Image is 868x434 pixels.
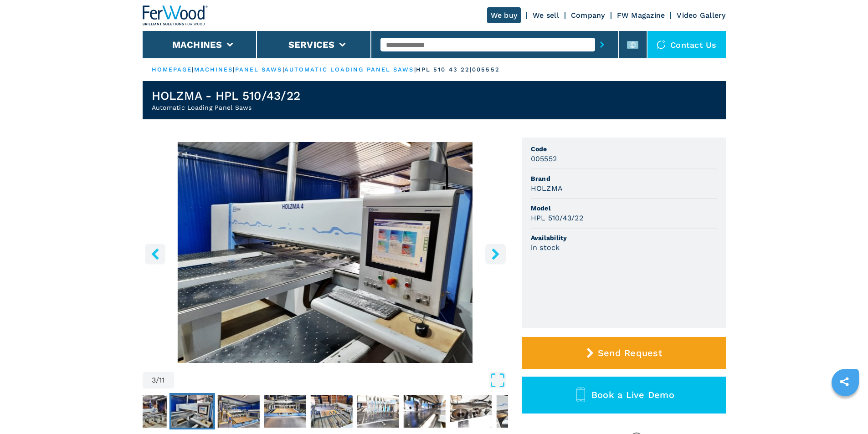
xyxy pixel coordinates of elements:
[494,393,540,429] button: Go to Slide 10
[531,204,717,213] span: Model
[617,11,665,20] a: FW Magazine
[310,395,352,428] img: 8115137e8ce0e5caf75344c63c6c1df8
[448,393,493,429] button: Go to Slide 9
[571,11,605,20] a: Company
[533,11,559,20] a: We sell
[192,66,194,73] span: |
[143,142,508,363] img: Automatic Loading Panel Saws HOLZMA HPL 510/43/22
[485,244,506,264] button: right-button
[156,377,159,384] span: /
[235,66,282,73] a: panel saws
[216,393,261,429] button: Go to Slide 4
[233,66,235,73] span: |
[282,66,284,73] span: |
[143,142,508,363] div: Go to Slide 3
[522,377,726,414] button: Book a Live Demo
[308,393,354,429] button: Go to Slide 6
[450,395,492,428] img: 9c0513569d29ad678cd18d18a4bd6801
[152,88,301,103] h1: HOLZMA - HPL 510/43/22
[677,11,725,20] a: Video Gallery
[171,395,213,428] img: 44e8e00cf3f6bd8e99491d5ad81b711c
[531,233,717,242] span: Availability
[401,393,447,429] button: Go to Slide 8
[531,174,717,183] span: Brand
[414,66,416,73] span: |
[416,66,472,74] p: hpl 510 43 22 |
[472,66,500,74] p: 005552
[143,5,208,26] img: Ferwood
[531,183,563,194] h3: HOLZMA
[264,395,306,428] img: 04fb84d8f82569ab4a3f3f14bebdf4d5
[531,213,583,223] h3: HPL 510/43/22
[169,393,215,429] button: Go to Slide 3
[403,395,445,428] img: 135543fc37746805de76eea394c2879f
[123,393,168,429] button: Go to Slide 2
[595,34,609,55] button: submit-button
[159,377,165,384] span: 11
[217,395,259,428] img: b63b41012d61e06b0e3ed18b98d2d1a3
[647,31,726,58] div: Contact us
[355,393,401,429] button: Go to Slide 7
[124,395,166,428] img: e8d307082c799b89169036ae79629195
[172,39,222,50] button: Machines
[357,395,399,428] img: 567b9c258d5b45a3b4e021d9079a0739
[598,347,662,358] span: Send Request
[152,103,301,112] h2: Automatic Loading Panel Saws
[152,66,192,73] a: HOMEPAGE
[833,370,856,393] a: sharethis
[531,242,560,253] h3: in stock
[123,393,488,429] nav: Thumbnail Navigation
[591,389,674,400] span: Book a Live Demo
[145,244,165,264] button: left-button
[487,7,521,23] a: We buy
[496,395,538,428] img: 7cea998280a74ae810eb5ba214f3acb5
[194,66,233,73] a: machines
[657,40,666,49] img: Contact us
[262,393,308,429] button: Go to Slide 5
[176,372,506,388] button: Open Fullscreen
[522,337,726,369] button: Send Request
[152,377,156,384] span: 3
[284,66,414,73] a: automatic loading panel saws
[829,393,861,427] iframe: Chat
[531,153,557,164] h3: 005552
[531,144,717,153] span: Code
[288,39,335,50] button: Services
